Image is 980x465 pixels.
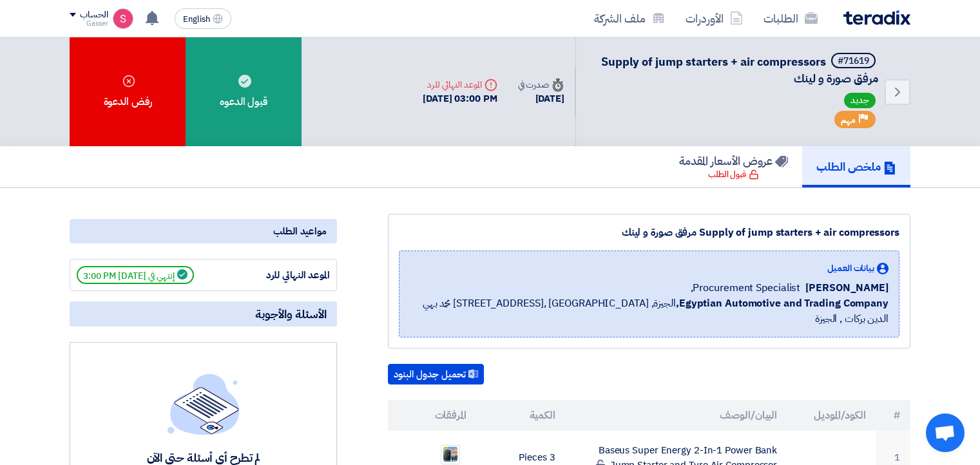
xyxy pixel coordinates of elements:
button: English [175,8,231,29]
div: مواعيد الطلب [70,219,337,243]
a: الطلبات [753,3,828,33]
div: الموعد النهائي للرد [423,78,497,91]
div: Gasser [70,20,108,27]
th: # [876,400,910,431]
span: الجيزة, [GEOGRAPHIC_DATA] ,[STREET_ADDRESS] محمد بهي الدين بركات , الجيزة [410,296,889,327]
th: الكود/الموديل [787,400,876,431]
button: تحميل جدول البنود [388,364,484,384]
div: Open chat [926,413,965,452]
img: empty_state_list.svg [168,374,240,434]
span: English [183,15,210,24]
div: لم تطرح أي أسئلة حتى الآن [94,450,313,465]
th: الكمية [477,400,566,431]
a: ملف الشركة [584,3,675,33]
span: Procurement Specialist, [691,280,801,296]
img: Jump_starter_1759240546436.png [441,445,459,464]
span: مهم [841,114,856,126]
th: البيان/الوصف [566,400,788,431]
a: عروض الأسعار المقدمة قبول الطلب [665,146,802,187]
div: #71619 [838,57,869,66]
h5: ملخص الطلب [816,159,896,174]
a: ملخص الطلب [802,146,910,187]
th: المرفقات [388,400,477,431]
span: [PERSON_NAME] [805,280,889,296]
a: الأوردرات [675,3,753,33]
span: الأسئلة والأجوبة [255,307,327,321]
b: Egyptian Automotive and Trading Company, [676,296,889,311]
div: Supply of jump starters + air compressors مرفق صورة و لينك [399,225,899,240]
div: [DATE] 03:00 PM [423,91,497,106]
span: جديد [844,93,876,108]
span: إنتهي في [DATE] 3:00 PM [77,266,194,284]
div: قبول الدعوه [186,37,302,146]
div: صدرت في [518,78,564,91]
div: الموعد النهائي للرد [233,268,330,283]
h5: Supply of jump starters + air compressors مرفق صورة و لينك [591,53,878,86]
div: قبول الطلب [708,168,759,181]
span: Supply of jump starters + air compressors مرفق صورة و لينك [601,53,878,87]
div: الحساب [80,10,108,21]
img: unnamed_1748516558010.png [113,8,133,29]
img: Teradix logo [843,10,910,25]
span: بيانات العميل [827,261,874,275]
div: رفض الدعوة [70,37,186,146]
div: [DATE] [518,91,564,106]
h5: عروض الأسعار المقدمة [679,153,788,168]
